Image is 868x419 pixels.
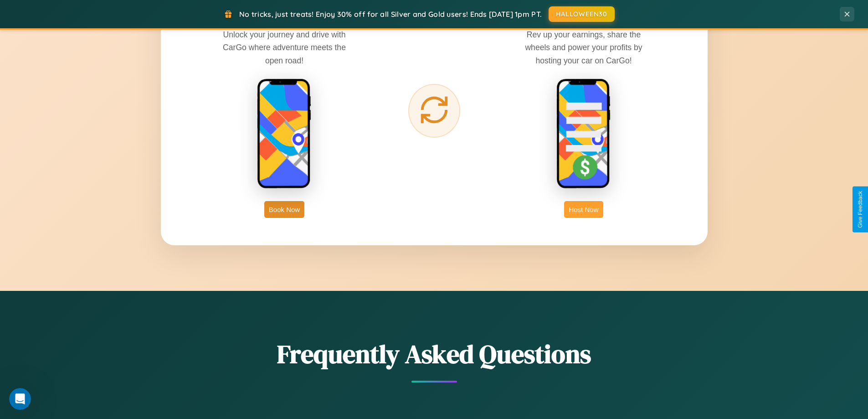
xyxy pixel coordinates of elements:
[9,388,31,410] iframe: Intercom live chat
[515,28,652,67] p: Rev up your earnings, share the wheels and power your profits by hosting your car on CarGo!
[556,78,611,190] img: host phone
[549,6,615,22] button: HALLOWEEN30
[161,336,708,372] h2: Frequently Asked Questions
[239,10,542,19] span: No tricks, just treats! Enjoy 30% off for all Silver and Gold users! Ends [DATE] 1pm PT.
[216,28,353,67] p: Unlock your journey and drive with CarGo where adventure meets the open road!
[257,78,312,190] img: rent phone
[857,191,863,228] div: Give Feedback
[264,201,304,218] button: Book Now
[564,201,603,218] button: Host Now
